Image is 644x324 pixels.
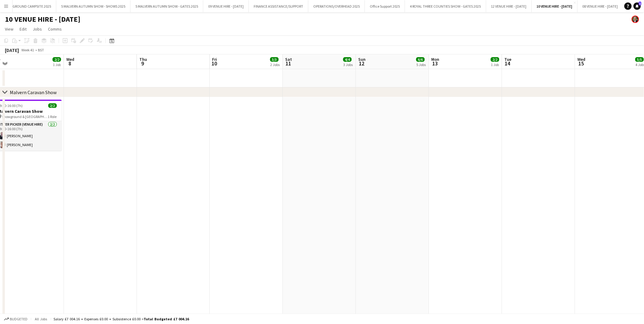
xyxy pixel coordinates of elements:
button: 5 MALVERN AUTUMN SHOW - SHOWS 2025 [56,0,131,12]
div: [DATE] [5,47,19,53]
button: 4 ROYAL THREE COUNTIES SHOW - GATES 2025 [405,0,486,12]
button: 12 VENUE HIRE - [DATE] [486,0,532,12]
div: Malvern Caravan Show [10,89,57,95]
app-user-avatar: Emily Jauncey [632,16,639,23]
a: Comms [46,25,64,33]
a: Edit [17,25,29,33]
span: Jobs [33,26,42,32]
h1: 10 VENUE HIRE - [DATE] [5,15,80,24]
span: View [5,26,13,32]
div: BST [38,48,44,52]
span: Comms [48,26,62,32]
button: FINANCE ASSISTANCE/SUPPORT [249,0,308,12]
button: OPERATIONS/OVERHEAD 2025 [308,0,365,12]
button: 09 VENUE HIRE - [DATE] [203,0,249,12]
a: View [2,25,16,33]
span: Total Budgeted £7 004.16 [144,317,189,321]
span: 1 [639,2,642,6]
button: Office Support 2025 [365,0,405,12]
span: Week 41 [20,48,35,52]
button: Budgeted [3,316,28,322]
span: Budgeted [10,317,28,321]
button: 08 VENUE HIRE - [DATE] [578,0,623,12]
a: Jobs [30,25,44,33]
a: 1 [634,2,641,10]
button: 5 MALVERN AUTUMN SHOW - GATES 2025 [131,0,203,12]
div: Salary £7 004.16 + Expenses £0.00 + Subsistence £0.00 = [53,317,189,321]
span: All jobs [34,317,48,321]
button: 10 VENUE HIRE - [DATE] [532,0,578,12]
span: Edit [20,26,27,32]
